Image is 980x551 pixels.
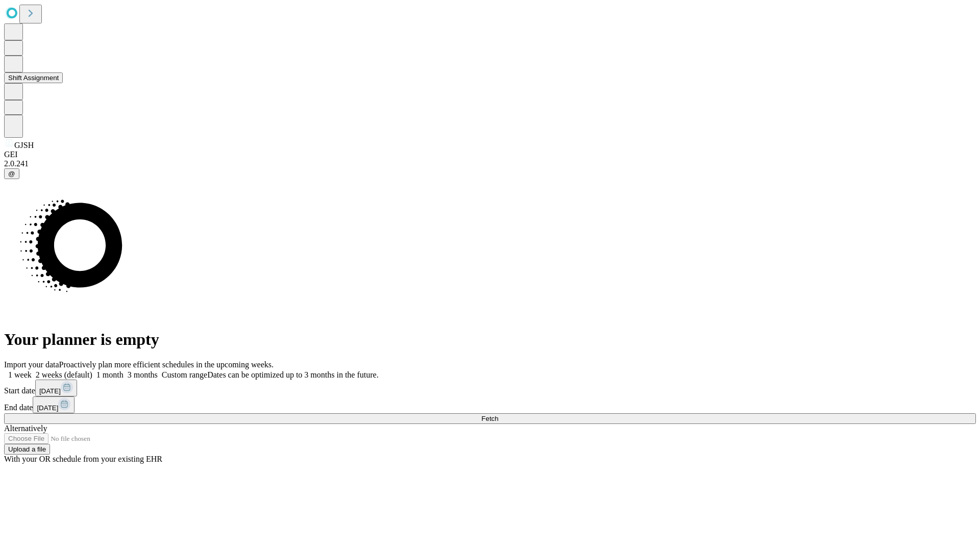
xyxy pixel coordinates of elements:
[33,396,75,413] button: [DATE]
[4,159,976,168] div: 2.0.241
[4,72,63,83] button: Shift Assignment
[37,404,58,412] span: [DATE]
[481,415,498,422] span: Fetch
[4,168,19,179] button: @
[8,370,32,379] span: 1 week
[4,444,50,455] button: Upload a file
[39,387,61,395] span: [DATE]
[36,370,92,379] span: 2 weeks (default)
[128,370,158,379] span: 3 months
[4,330,976,349] h1: Your planner is empty
[207,370,378,379] span: Dates can be optimized up to 3 months in the future.
[162,370,207,379] span: Custom range
[4,424,47,433] span: Alternatively
[4,150,976,159] div: GEI
[8,170,15,178] span: @
[4,396,976,413] div: End date
[59,360,274,369] span: Proactively plan more efficient schedules in the upcoming weeks.
[4,455,162,463] span: With your OR schedule from your existing EHR
[4,413,976,424] button: Fetch
[14,141,34,149] span: GJSH
[4,360,59,369] span: Import your data
[96,370,124,379] span: 1 month
[35,380,77,396] button: [DATE]
[4,380,976,396] div: Start date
